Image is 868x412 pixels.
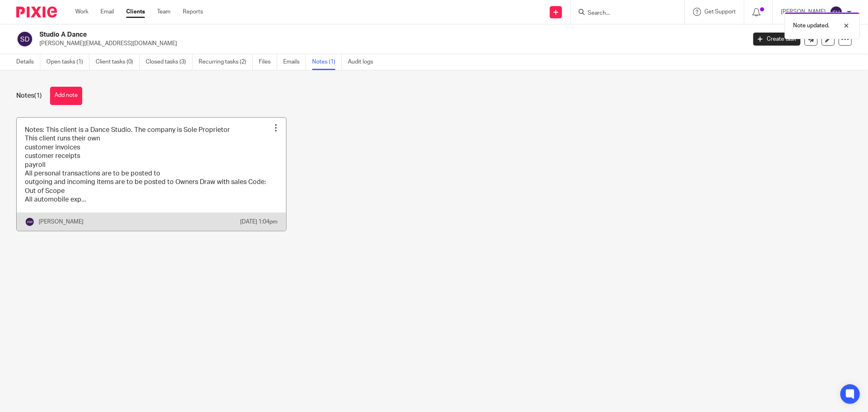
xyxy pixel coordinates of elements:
[259,54,277,70] a: Files
[39,31,601,39] h2: Studio A Dance
[241,218,278,226] p: [DATE] 1:04pm
[39,39,741,48] p: [PERSON_NAME][EMAIL_ADDRESS][DOMAIN_NAME]
[199,54,253,70] a: Recurring tasks (2)
[312,54,342,70] a: Notes (1)
[25,217,35,227] img: svg%3E
[157,8,171,16] a: Team
[39,218,83,226] p: [PERSON_NAME]
[348,54,379,70] a: Audit logs
[16,92,42,100] h1: Notes
[16,54,40,70] a: Details
[75,8,88,16] a: Work
[146,54,192,70] a: Closed tasks (3)
[96,54,140,70] a: Client tasks (0)
[50,87,82,105] button: Add note
[830,6,843,19] img: svg%3E
[16,7,57,18] img: Pixie
[34,92,42,99] span: (1)
[793,22,829,30] p: Note updated.
[101,8,114,16] a: Email
[126,8,145,16] a: Clients
[183,8,203,16] a: Reports
[16,31,33,48] img: svg%3E
[283,54,306,70] a: Emails
[753,33,800,46] a: Create task
[46,54,90,70] a: Open tasks (1)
